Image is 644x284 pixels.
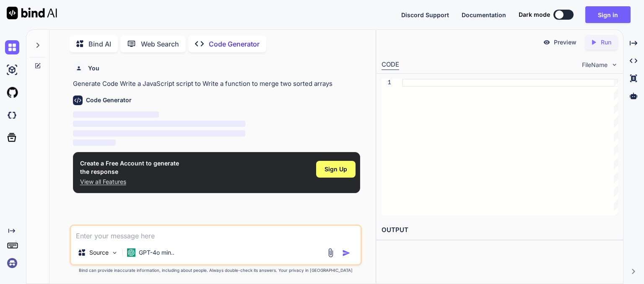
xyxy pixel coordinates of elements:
[585,6,631,23] button: Sign in
[89,248,109,257] p: Source
[209,39,260,49] p: Code Generator
[73,79,360,89] p: Generate Code Write a JavaScript script to Write a function to merge two sorted arrays
[462,11,506,18] span: Documentation
[127,248,135,257] img: GPT-4o mini
[86,96,132,104] h6: Code Generator
[582,61,608,69] span: FileName
[554,38,576,46] p: Preview
[5,85,19,100] img: githubLight
[325,165,347,173] span: Sign Up
[5,63,19,77] img: ai-studio
[73,121,245,127] span: ‌
[70,267,362,274] p: Bind can provide inaccurate information, including about people. Always double-check its answers....
[401,11,449,18] span: Discord Support
[73,139,116,146] span: ‌
[73,111,159,118] span: ‌
[88,64,99,72] h6: You
[139,248,174,257] p: GPT-4o min..
[73,130,245,137] span: ‌
[462,10,506,19] button: Documentation
[382,79,391,87] div: 1
[5,40,19,54] img: chat
[141,39,179,49] p: Web Search
[326,248,335,258] img: attachment
[342,249,351,257] img: icon
[611,61,618,68] img: chevron down
[88,39,111,49] p: Bind AI
[80,159,179,176] h1: Create a Free Account to generate the response
[382,60,399,70] div: CODE
[80,178,179,186] p: View all Features
[601,38,611,46] p: Run
[5,256,19,270] img: signin
[5,108,19,122] img: darkCloudIdeIcon
[401,10,449,19] button: Discord Support
[543,39,551,46] img: preview
[519,10,550,19] span: Dark mode
[377,220,623,240] h2: OUTPUT
[7,7,57,19] img: Bind AI
[111,249,118,256] img: Pick Models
